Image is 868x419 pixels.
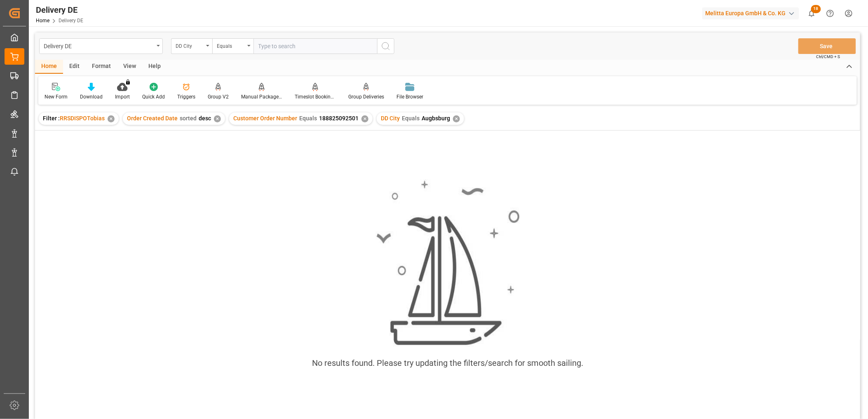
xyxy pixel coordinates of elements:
[802,4,821,23] button: show 18 new notifications
[180,115,197,122] span: sorted
[63,60,86,74] div: Edit
[43,115,60,122] span: Filter :
[702,5,802,21] button: Melitta Europa GmbH & Co. KG
[422,115,450,122] span: Augbsburg
[45,93,68,101] div: New Form
[117,60,142,74] div: View
[295,93,336,101] div: Timeslot Booking Report
[798,38,856,54] button: Save
[177,93,195,101] div: Triggers
[375,179,520,347] img: smooth_sailing.jpeg
[212,38,253,54] button: open menu
[80,93,103,101] div: Download
[811,5,821,13] span: 18
[208,93,229,101] div: Group V2
[35,60,63,74] div: Home
[108,115,115,122] div: ✕
[86,60,117,74] div: Format
[36,4,83,16] div: Delivery DE
[361,115,368,122] div: ✕
[176,40,204,50] div: DD City
[396,93,423,101] div: File Browser
[299,115,317,122] span: Equals
[199,115,211,122] span: desc
[233,115,297,122] span: Customer Order Number
[127,115,178,122] span: Order Created Date
[142,93,165,101] div: Quick Add
[142,60,167,74] div: Help
[171,38,212,54] button: open menu
[312,357,583,369] div: No results found. Please try updating the filters/search for smooth sailing.
[377,38,394,54] button: search button
[821,4,840,23] button: Help Center
[381,115,400,122] span: DD City
[702,7,799,19] div: Melitta Europa GmbH & Co. KG
[44,40,154,51] div: Delivery DE
[319,115,359,122] span: 188825092501
[816,54,840,60] span: Ctrl/CMD + S
[214,115,221,122] div: ✕
[241,93,282,101] div: Manual Package TypeDetermination
[60,115,105,122] span: RRSDISPOTobias
[36,18,49,23] a: Home
[39,38,163,54] button: open menu
[253,38,377,54] input: Type to search
[453,115,460,122] div: ✕
[402,115,420,122] span: Equals
[217,40,245,50] div: Equals
[348,93,384,101] div: Group Deliveries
